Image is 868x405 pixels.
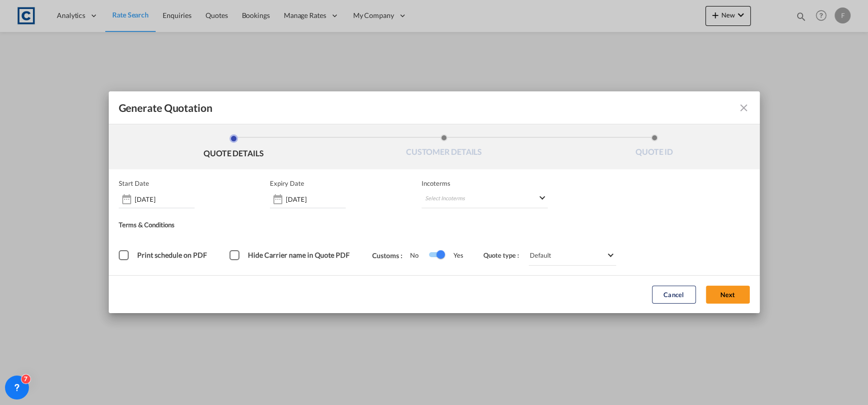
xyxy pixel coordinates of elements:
[652,286,696,304] button: Cancel
[706,286,750,304] button: Next
[410,251,429,259] span: No
[135,195,195,203] input: Start date
[422,179,548,187] span: Incoterms
[129,134,339,161] li: QUOTE DETAILS
[549,134,760,161] li: QUOTE ID
[270,179,304,187] p: Expiry Date
[229,250,352,260] md-checkbox: Hide Carrier name in Quote PDF
[372,251,410,260] span: Customs :
[119,221,434,233] div: Terms & Conditions
[286,195,346,203] input: Expiry date
[119,101,213,114] span: Generate Quotation
[422,190,548,208] md-select: Select Incoterms
[429,248,443,263] md-switch: Switch 1
[339,134,549,161] li: CUSTOMER DETAILS
[119,179,149,187] p: Start Date
[483,251,526,259] span: Quote type :
[443,251,463,259] span: Yes
[738,102,750,114] md-icon: icon-close fg-AAA8AD cursor m-0
[137,251,207,259] span: Print schedule on PDF
[119,250,210,260] md-checkbox: Print schedule on PDF
[248,251,350,259] span: Hide Carrier name in Quote PDF
[109,91,760,313] md-dialog: Generate QuotationQUOTE ...
[530,251,551,259] div: Default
